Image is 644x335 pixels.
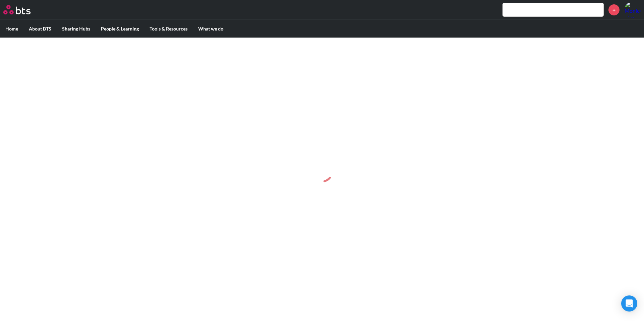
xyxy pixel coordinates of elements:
img: BTS Logo [3,5,31,14]
label: What we do [193,20,229,38]
a: Profile [625,2,641,18]
label: People & Learning [96,20,144,38]
a: + [608,4,620,15]
label: Sharing Hubs [57,20,96,38]
a: Go home [3,5,43,14]
label: About BTS [23,20,57,38]
img: Monica Rivero [625,2,641,18]
label: Tools & Resources [144,20,193,38]
div: Open Intercom Messenger [621,295,637,312]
